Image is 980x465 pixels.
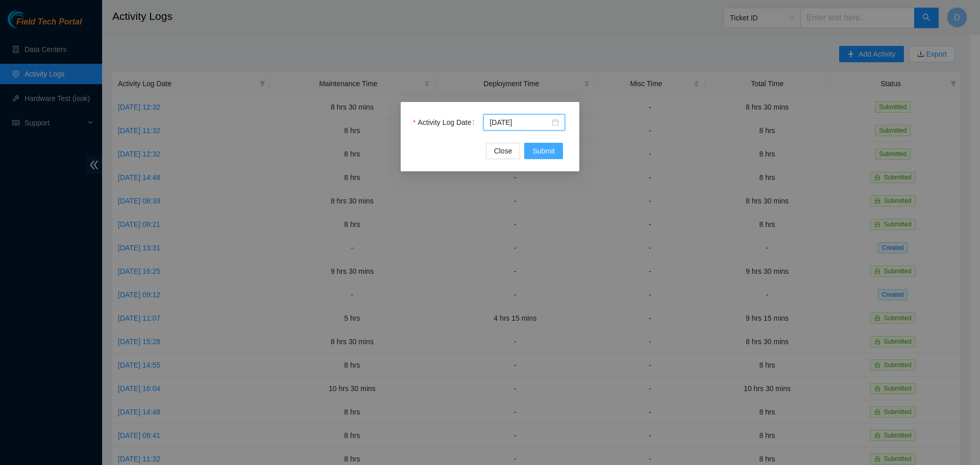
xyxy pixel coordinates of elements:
span: Submit [532,145,555,157]
input: Activity Log Date [489,117,550,128]
span: close-circle [552,119,559,126]
label: Activity Log Date [413,114,478,131]
button: Submit [524,143,563,159]
span: Close [494,145,512,157]
button: Close [486,143,521,159]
